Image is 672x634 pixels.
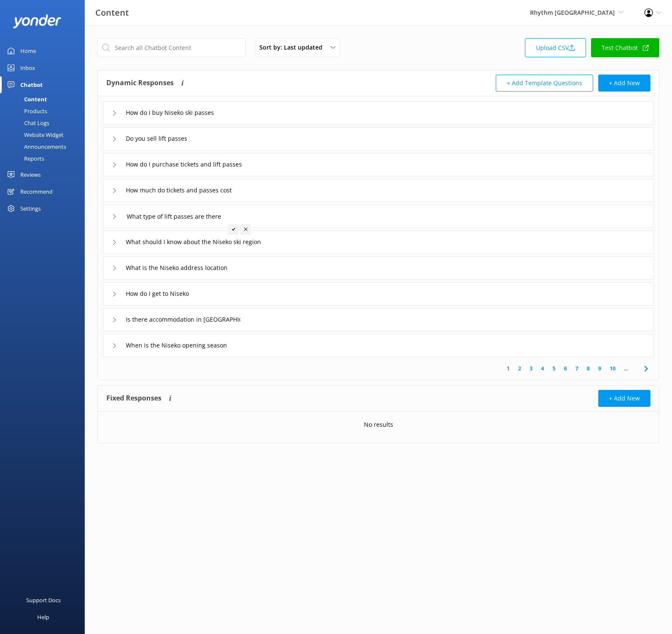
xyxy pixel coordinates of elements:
[5,105,47,117] div: Products
[106,75,174,92] h4: Dynamic Responses
[5,141,85,153] a: Announcements
[598,390,650,407] button: + Add New
[571,364,583,373] a: 7
[97,38,246,57] input: Search all Chatbot Content
[126,263,228,273] span: What is the Niseko address location
[605,364,620,373] a: 10
[496,75,593,92] button: + Add Template Questions
[548,364,560,373] a: 5
[126,237,261,247] span: What should I know about the Niseko ski region
[5,117,49,129] div: Chat Logs
[26,592,61,609] div: Support Docs
[620,364,632,373] span: ...
[20,166,41,183] div: Reviews
[126,186,232,195] span: How much do tickets and passes cost
[126,289,189,298] span: How do I get to Niseko
[126,315,263,324] span: Is there accommodation in [GEOGRAPHIC_DATA]
[126,134,187,143] span: Do you sell lift passes
[126,341,227,350] span: When is the Niseko opening season
[537,364,548,373] a: 4
[5,153,44,164] div: Reports
[95,6,129,19] h3: Content
[20,42,36,59] div: Home
[560,364,571,373] a: 6
[126,108,214,117] span: How do I buy Niseko ski passes
[5,117,85,129] a: Chat Logs
[106,390,161,407] h4: Fixed Responses
[5,153,85,164] a: Reports
[259,43,328,52] span: Sort by: Last updated
[5,141,66,153] div: Announcements
[126,160,242,169] span: How do I purchase tickets and lift passes
[5,105,85,117] a: Products
[13,14,61,28] img: yonder-white-logo.png
[5,129,64,141] div: Website Widget
[583,364,594,373] a: 8
[20,59,35,76] div: Inbox
[5,129,85,141] a: Website Widget
[598,75,650,92] button: + Add New
[591,38,659,57] a: Test Chatbot
[5,93,85,105] a: Content
[20,76,43,93] div: Chatbot
[37,609,49,626] div: Help
[503,364,514,373] a: 1
[20,183,53,200] div: Recommend
[514,364,525,373] a: 2
[594,364,605,373] a: 9
[364,420,393,429] p: No results
[530,8,615,17] span: Rhythm [GEOGRAPHIC_DATA]
[5,93,47,105] div: Content
[525,364,537,373] a: 3
[20,200,41,217] div: Settings
[525,38,586,57] a: Upload CSV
